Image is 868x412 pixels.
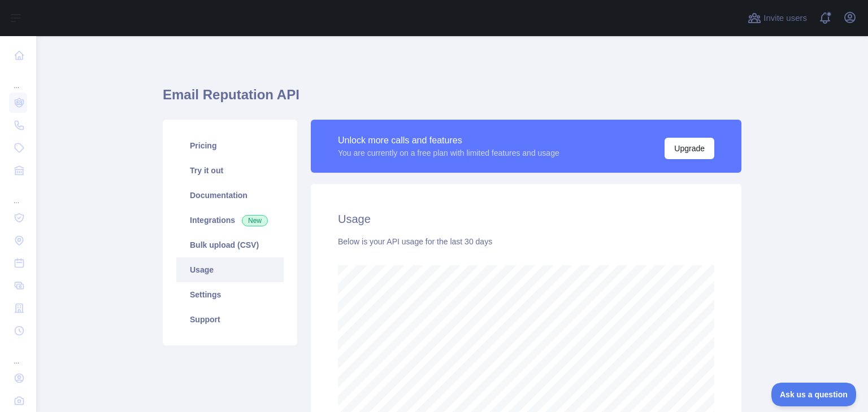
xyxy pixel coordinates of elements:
[176,133,284,158] a: Pricing
[176,208,284,233] a: Integrations New
[338,147,559,159] div: You are currently on a free plan with limited features and usage
[338,211,714,227] h2: Usage
[9,343,27,366] div: ...
[338,134,559,147] div: Unlock more calls and features
[338,236,714,247] div: Below is your API usage for the last 30 days
[763,12,807,25] span: Invite users
[242,215,268,226] span: New
[9,68,27,90] div: ...
[176,257,284,282] a: Usage
[9,183,27,205] div: ...
[176,307,284,332] a: Support
[771,383,857,406] iframe: Toggle Customer Support
[176,183,284,208] a: Documentation
[176,282,284,307] a: Settings
[665,138,714,159] button: Upgrade
[745,9,809,27] button: Invite users
[176,158,284,183] a: Try it out
[176,233,284,257] a: Bulk upload (CSV)
[163,86,741,113] h1: Email Reputation API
